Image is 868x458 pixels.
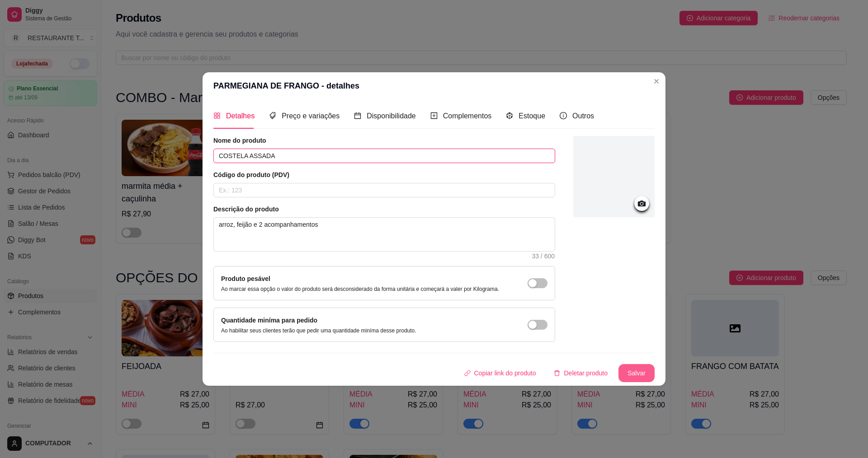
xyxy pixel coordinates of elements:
header: PARMEGIANA DE FRANGO - detalhes [203,72,665,99]
article: Código do produto (PDV) [213,170,555,179]
input: Ex.: 123 [213,183,555,197]
span: delete [554,370,560,376]
button: deleteDeletar produto [547,364,615,382]
button: Copiar link do produto [457,364,543,382]
span: appstore [213,112,221,119]
p: Ao habilitar seus clientes terão que pedir uma quantidade miníma desse produto. [221,327,416,334]
span: Preço e variações [282,112,340,120]
span: plus-square [430,112,438,119]
button: Close [649,74,664,89]
span: tags [269,112,276,119]
article: Descrição do produto [213,205,555,214]
label: Quantidade miníma para pedido [221,317,317,324]
span: Disponibilidade [367,112,416,120]
textarea: arroz, feijão e 2 acompanhamentos [214,218,555,251]
span: Estoque [519,112,545,120]
span: Outros [572,112,594,120]
span: info-circle [560,112,567,119]
span: code-sandbox [506,112,513,119]
label: Produto pesável [221,275,270,282]
span: Complementos [443,112,492,120]
span: calendar [354,112,361,119]
button: Salvar [618,364,655,382]
p: Ao marcar essa opção o valor do produto será desconsiderado da forma unitária e começará a valer ... [221,285,499,293]
input: Ex.: Hamburguer de costela [213,149,555,163]
article: Nome do produto [213,136,555,145]
span: Detalhes [226,112,255,120]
